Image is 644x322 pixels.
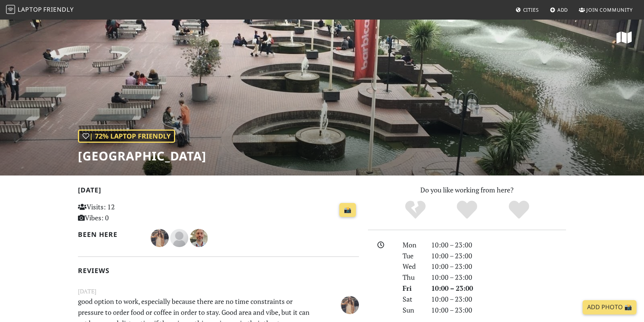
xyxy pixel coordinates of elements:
[398,294,427,305] div: Sat
[557,6,568,13] span: Add
[493,200,545,220] div: Definitely!
[513,3,542,17] a: Cities
[43,5,73,14] span: Friendly
[398,272,427,283] div: Thu
[78,130,175,143] div: | 72% Laptop Friendly
[427,272,571,283] div: 10:00 – 23:00
[427,294,571,305] div: 10:00 – 23:00
[398,305,427,316] div: Sun
[586,6,633,13] span: Join Community
[6,5,15,14] img: LaptopFriendly
[78,149,206,163] h1: [GEOGRAPHIC_DATA]
[427,240,571,250] div: 10:00 – 23:00
[547,3,571,17] a: Add
[398,283,427,294] div: Fri
[583,300,636,314] a: Add Photo 📸
[6,3,74,17] a: LaptopFriendly LaptopFriendly
[78,267,359,275] h2: Reviews
[170,229,188,247] img: blank-535327c66bd565773addf3077783bbfce4b00ec00e9fd257753287c682c7fa38.png
[398,250,427,261] div: Tue
[368,185,566,195] p: Do you like working from here?
[341,296,359,314] img: 4035-fatima.jpg
[427,283,571,294] div: 10:00 – 23:00
[523,6,539,13] span: Cities
[190,229,208,247] img: 1536-nicholas.jpg
[576,3,636,17] a: Join Community
[73,287,363,296] small: [DATE]
[389,200,441,220] div: No
[398,240,427,250] div: Mon
[190,233,208,242] span: Nicholas Wright
[170,233,190,242] span: James Lowsley Williams
[151,233,170,242] span: Fátima González
[78,230,142,238] h2: Been here
[427,250,571,261] div: 10:00 – 23:00
[341,299,359,308] span: Fátima González
[398,261,427,272] div: Wed
[427,261,571,272] div: 10:00 – 23:00
[151,229,169,247] img: 4035-fatima.jpg
[339,203,356,217] a: 📸
[427,305,571,316] div: 10:00 – 23:00
[441,200,493,220] div: Yes
[78,186,359,197] h2: [DATE]
[78,201,166,223] p: Visits: 12 Vibes: 0
[18,5,42,14] span: Laptop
